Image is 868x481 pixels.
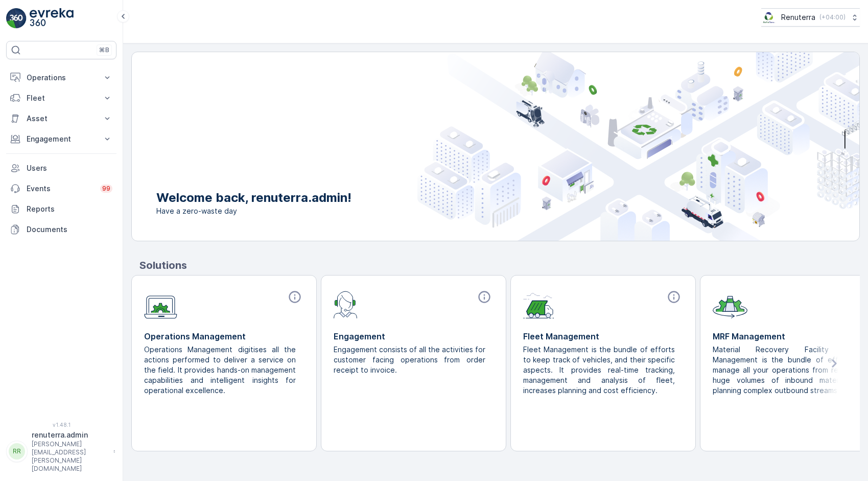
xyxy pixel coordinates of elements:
[27,184,94,194] p: Events
[6,129,116,149] button: Engagement
[27,204,112,214] p: Reports
[6,430,116,473] button: RRrenuterra.admin[PERSON_NAME][EMAIL_ADDRESS][PERSON_NAME][DOMAIN_NAME]
[819,13,846,21] p: ( +04:00 )
[417,52,859,241] img: city illustration
[523,345,675,396] p: Fleet Management is the bundle of efforts to keep track of vehicles, and their specific aspects. ...
[27,113,96,124] p: Asset
[99,46,109,54] p: ⌘B
[27,73,96,83] p: Operations
[144,290,177,319] img: module-icon
[6,158,116,178] a: Users
[27,134,96,144] p: Engagement
[761,8,860,27] button: Renuterra(+04:00)
[6,8,27,29] img: logo
[156,206,351,216] span: Have a zero-waste day
[6,219,116,240] a: Documents
[139,258,860,273] p: Solutions
[781,12,815,22] p: Renuterra
[713,345,864,396] p: Material Recovery Facility (MRF) Management is the bundle of efforts to manage all your operation...
[6,108,116,129] button: Asset
[334,345,485,375] p: Engagement consists of all the activities for customer facing operations from order receipt to in...
[713,290,747,318] img: module-icon
[523,330,683,342] p: Fleet Management
[6,199,116,219] a: Reports
[27,93,96,103] p: Fleet
[761,12,777,23] img: Screenshot_2024-07-26_at_13.33.01.png
[30,8,74,29] img: logo_light-DOdMpM7g.png
[6,178,116,199] a: Events99
[102,185,110,193] p: 99
[334,330,494,342] p: Engagement
[334,290,358,318] img: module-icon
[6,67,116,88] button: Operations
[144,330,304,342] p: Operations Management
[6,88,116,108] button: Fleet
[523,290,554,318] img: module-icon
[32,440,108,473] p: [PERSON_NAME][EMAIL_ADDRESS][PERSON_NAME][DOMAIN_NAME]
[9,443,25,460] div: RR
[156,190,351,206] p: Welcome back, renuterra.admin!
[27,224,112,235] p: Documents
[32,430,108,440] p: renuterra.admin
[27,163,112,173] p: Users
[144,345,296,396] p: Operations Management digitises all the actions performed to deliver a service on the field. It p...
[6,422,116,428] span: v 1.48.1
